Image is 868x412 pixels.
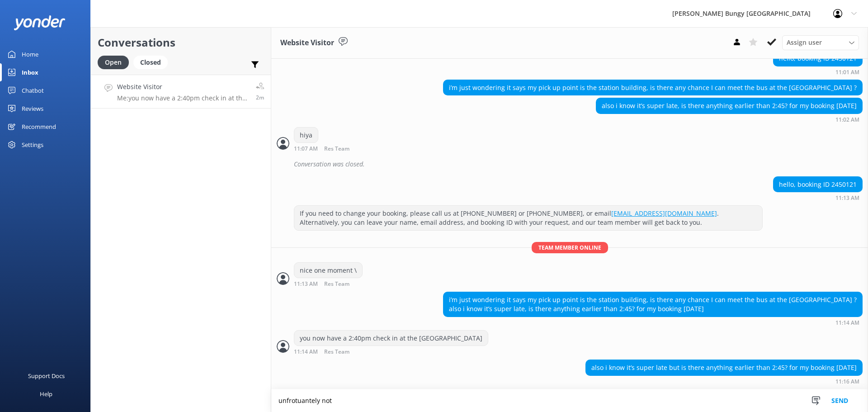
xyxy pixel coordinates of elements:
[91,75,271,109] a: Website VisitorMe:you now have a 2:40pm check in at the [GEOGRAPHIC_DATA]2m
[596,116,863,123] div: Aug 25 2025 11:02am (UTC +12:00) Pacific/Auckland
[774,177,862,192] div: hello, booking ID 2450121
[835,320,859,326] strong: 11:14 AM
[585,378,863,384] div: Aug 25 2025 11:16am (UTC +12:00) Pacific/Auckland
[835,70,859,75] strong: 11:01 AM
[586,360,862,375] div: also i know it’s super late but is there anything earlier than 2:45? for my booking [DATE]
[294,146,318,152] strong: 11:07 AM
[280,37,334,49] h3: Website Visitor
[324,146,349,152] span: Res Team
[28,367,65,385] div: Support Docs
[443,80,862,95] div: i’m just wondering it says my pick up point is the station building, is there any chance I can me...
[294,145,379,152] div: Aug 25 2025 11:07am (UTC +12:00) Pacific/Auckland
[294,348,488,355] div: Aug 25 2025 11:14am (UTC +12:00) Pacific/Auckland
[787,38,822,47] span: Assign user
[773,69,863,75] div: Aug 25 2025 11:01am (UTC +12:00) Pacific/Auckland
[443,319,863,326] div: Aug 25 2025 11:14am (UTC +12:00) Pacific/Auckland
[133,57,172,67] a: Closed
[98,57,133,67] a: Open
[294,206,762,230] div: If you need to change your booking, please call us at [PHONE_NUMBER] or [PHONE_NUMBER], or email ...
[22,63,38,81] div: Inbox
[22,99,43,118] div: Reviews
[14,15,66,30] img: yonder-white-logo.png
[294,349,318,355] strong: 11:14 AM
[823,389,857,412] button: Send
[443,292,862,316] div: i’m just wondering it says my pick up point is the station building, is there any chance I can me...
[782,35,859,50] div: Assign User
[117,94,249,102] p: Me: you now have a 2:40pm check in at the [GEOGRAPHIC_DATA]
[40,385,52,403] div: Help
[294,128,318,143] div: hiya
[324,281,349,287] span: Res Team
[98,34,264,51] h2: Conversations
[773,194,863,201] div: Aug 25 2025 11:13am (UTC +12:00) Pacific/Auckland
[835,379,859,384] strong: 11:16 AM
[98,56,129,69] div: Open
[117,82,249,92] h4: Website Visitor
[611,209,717,218] a: [EMAIL_ADDRESS][DOMAIN_NAME]
[22,45,38,63] div: Home
[256,94,264,101] span: Aug 25 2025 11:14am (UTC +12:00) Pacific/Auckland
[294,280,379,287] div: Aug 25 2025 11:13am (UTC +12:00) Pacific/Auckland
[133,56,168,69] div: Closed
[835,195,859,201] strong: 11:13 AM
[324,349,349,355] span: Res Team
[532,242,608,253] span: Team member online
[294,281,318,287] strong: 11:13 AM
[294,263,362,278] div: nice one moment \
[22,81,44,99] div: Chatbot
[22,136,43,154] div: Settings
[277,156,863,172] div: 2025-08-24T23:13:16.989
[835,117,859,123] strong: 11:02 AM
[22,118,56,136] div: Recommend
[596,98,862,114] div: also i know it’s super late, is there anything earlier than 2:45? for my booking [DATE]
[294,156,863,172] div: Conversation was closed.
[271,389,868,412] textarea: unfrotuantely not
[294,331,488,346] div: you now have a 2:40pm check in at the [GEOGRAPHIC_DATA]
